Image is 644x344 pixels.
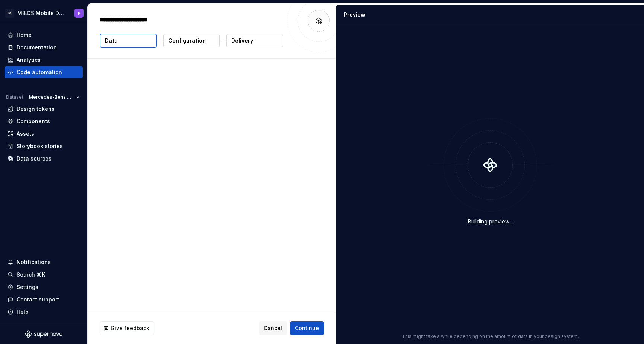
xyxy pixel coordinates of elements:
[111,324,149,332] span: Give feedback
[17,69,62,76] div: Code automation
[5,269,83,281] button: Search ⌘K
[26,92,83,102] button: Mercedes-Benz 2.0
[5,153,83,165] a: Data sources
[17,31,32,39] div: Home
[17,44,57,51] div: Documentation
[226,34,283,47] button: Delivery
[78,10,80,16] div: P
[259,321,287,335] button: Cancel
[5,256,83,268] button: Notifications
[17,118,50,125] div: Components
[17,155,52,162] div: Data sources
[17,130,34,138] div: Assets
[17,308,29,316] div: Help
[5,41,83,54] a: Documentation
[5,115,83,127] a: Components
[290,321,324,335] button: Continue
[264,324,282,332] span: Cancel
[25,330,62,338] svg: Supernova Logo
[17,105,55,113] div: Design tokens
[17,258,51,266] div: Notifications
[17,9,65,17] div: MB.OS Mobile Design System
[231,37,253,44] p: Delivery
[100,321,154,335] button: Give feedback
[5,66,83,78] a: Code automation
[295,324,319,332] span: Continue
[5,54,83,66] a: Analytics
[163,34,220,47] button: Configuration
[5,140,83,152] a: Storybook stories
[5,103,83,115] a: Design tokens
[168,37,206,44] p: Configuration
[17,56,41,64] div: Analytics
[5,281,83,293] a: Settings
[344,11,365,18] div: Preview
[17,271,45,278] div: Search ⌘K
[17,283,38,291] div: Settings
[5,128,83,140] a: Assets
[5,294,83,306] button: Contact support
[2,5,86,21] button: MMB.OS Mobile Design SystemP
[17,142,63,150] div: Storybook stories
[5,29,83,41] a: Home
[100,34,157,48] button: Data
[29,94,73,100] span: Mercedes-Benz 2.0
[468,218,512,225] div: Building preview...
[6,94,23,100] div: Dataset
[5,9,14,18] div: M
[5,306,83,318] button: Help
[105,37,118,44] p: Data
[402,333,579,339] p: This might take a while depending on the amount of data in your design system.
[17,296,59,303] div: Contact support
